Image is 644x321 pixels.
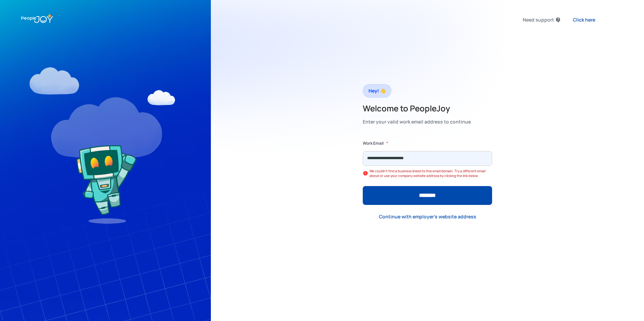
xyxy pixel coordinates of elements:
div: Need support [523,15,554,25]
div: Continue with employer's website address [379,213,476,220]
div: We couldn't find a business linked to this email domain. Try a different email above or use your ... [369,169,492,178]
a: Click here [568,13,601,27]
div: Enter your valid work email address to continue [363,117,471,127]
label: Work Email [363,140,384,147]
a: Continue with employer's website address [374,210,482,224]
div: Click here [573,16,595,23]
div: Hey! 👋 [368,86,386,96]
h2: Welcome to PeopleJoy [363,103,471,114]
form: Form [363,140,492,205]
